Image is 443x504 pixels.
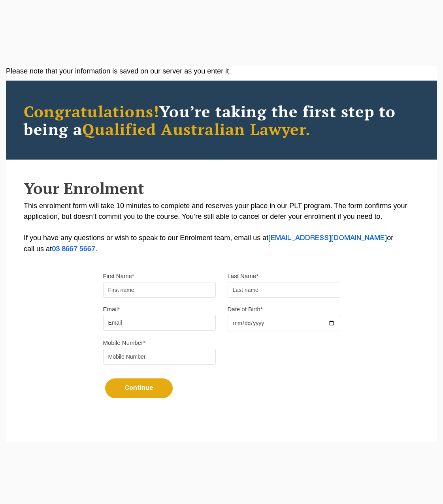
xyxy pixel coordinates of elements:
[52,246,95,252] a: 03 8667 5667
[6,66,437,77] div: Please note that your information is saved on our server as you enter it.
[228,305,263,313] label: Date of Birth*
[103,282,216,298] input: First name
[103,272,134,280] label: First Name*
[228,282,340,298] input: Last name
[103,349,216,365] input: Mobile Number
[103,305,120,313] label: Email*
[24,102,419,138] h2: You’re taking the first step to being a
[105,378,173,398] button: Continue
[24,101,159,122] span: Congratulations!
[82,118,311,139] span: Qualified Australian Lawyer.
[103,339,146,347] label: Mobile Number*
[103,315,216,331] input: Email
[228,272,258,280] label: Last Name*
[24,179,419,197] h2: Your Enrolment
[24,201,419,255] p: This enrolment form will take 10 minutes to complete and reserves your place in our PLT program. ...
[268,235,387,241] a: [EMAIL_ADDRESS][DOMAIN_NAME]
